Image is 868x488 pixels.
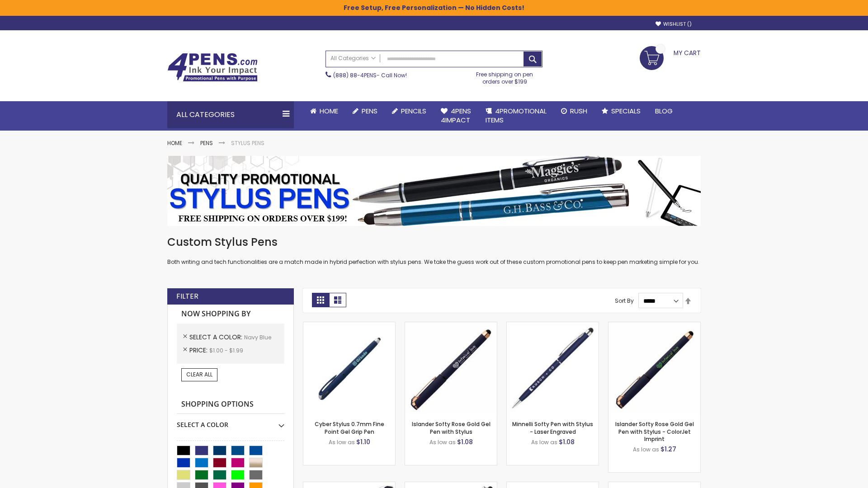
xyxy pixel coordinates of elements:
a: Specials [594,101,648,121]
a: Wishlist [656,21,692,28]
a: Pens [200,139,213,147]
span: As low as [429,438,456,446]
span: As low as [531,438,557,446]
div: Both writing and tech functionalities are a match made in hybrid perfection with stylus pens. We ... [167,235,701,266]
strong: Grid [312,293,329,307]
label: Sort By [615,297,634,305]
span: Pens [362,106,377,116]
a: Clear All [181,368,217,381]
a: 4PROMOTIONALITEMS [478,101,554,131]
img: Stylus Pens [167,156,701,226]
a: Pens [345,101,385,121]
a: Islander Softy Rose Gold Gel Pen with Stylus - ColorJet Imprint-Navy Blue [609,322,700,329]
strong: Filter [176,291,198,301]
span: As low as [329,438,355,446]
span: All Categories [330,55,376,62]
span: Rush [570,106,587,116]
a: All Categories [326,51,380,66]
a: Minnelli Softy Pen with Stylus - Laser Engraved [512,420,593,435]
div: Free shipping on pen orders over $199 [467,67,543,85]
a: Islander Softy Rose Gold Gel Pen with Stylus-Navy Blue [405,322,497,329]
strong: Now Shopping by [177,305,284,324]
a: Home [303,101,345,121]
img: Minnelli Softy Pen with Stylus - Laser Engraved-Navy Blue [507,322,599,414]
strong: Stylus Pens [231,139,264,147]
span: $1.00 - $1.99 [209,347,243,354]
span: Select A Color [189,333,244,342]
a: Islander Softy Rose Gold Gel Pen with Stylus [412,420,491,435]
span: Blog [655,106,673,116]
span: $1.27 [660,445,676,454]
span: 4Pens 4impact [441,106,471,125]
span: Pencils [401,106,426,116]
a: Cyber Stylus 0.7mm Fine Point Gel Grip Pen-Navy Blue [303,322,395,329]
a: Minnelli Softy Pen with Stylus - Laser Engraved-Navy Blue [507,322,599,329]
a: Cyber Stylus 0.7mm Fine Point Gel Grip Pen [315,420,384,435]
a: (888) 88-4PENS [333,71,377,79]
img: 4Pens Custom Pens and Promotional Products [167,53,258,82]
span: $1.08 [457,437,473,446]
span: Price [189,346,209,355]
h1: Custom Stylus Pens [167,235,701,249]
img: Cyber Stylus 0.7mm Fine Point Gel Grip Pen-Navy Blue [303,322,395,414]
span: Navy Blue [244,333,271,341]
a: Pencils [385,101,434,121]
span: Specials [611,106,641,116]
span: - Call Now! [333,71,407,79]
span: Clear All [186,371,212,378]
a: Islander Softy Rose Gold Gel Pen with Stylus - ColorJet Imprint [615,420,694,442]
a: Blog [648,101,680,121]
a: Home [167,139,182,147]
div: All Categories [167,101,294,128]
a: 4Pens4impact [434,101,478,131]
img: Islander Softy Rose Gold Gel Pen with Stylus - ColorJet Imprint-Navy Blue [609,322,700,414]
div: Select A Color [177,414,284,429]
span: 4PROMOTIONAL ITEMS [486,106,547,125]
span: As low as [633,446,659,453]
span: $1.08 [559,437,575,446]
span: $1.10 [356,437,370,446]
a: Rush [554,101,594,121]
strong: Shopping Options [177,395,284,414]
img: Islander Softy Rose Gold Gel Pen with Stylus-Navy Blue [405,322,497,414]
span: Home [320,106,338,116]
